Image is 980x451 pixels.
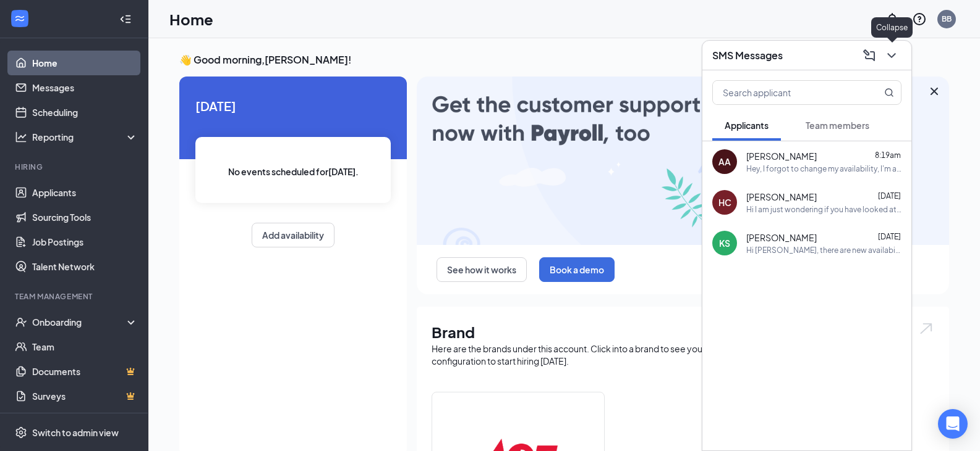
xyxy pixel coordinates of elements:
[228,165,359,178] span: No events scheduled for [DATE] .
[32,334,138,359] a: Team
[32,316,127,328] div: Onboarding
[32,384,138,408] a: SurveysCrown
[32,254,138,279] a: Talent Network
[32,230,138,254] a: Job Postings
[14,12,26,25] svg: WorkstreamLogo
[746,150,817,162] span: [PERSON_NAME]
[539,257,615,282] button: Book a demo
[871,17,913,38] div: Collapse
[912,12,927,27] svg: QuestionInfo
[32,131,138,143] div: Reporting
[432,321,934,342] h1: Brand
[884,88,894,97] svg: MagnifyingGlass
[437,257,527,282] button: See how it works
[169,9,213,30] h1: Home
[15,316,27,328] svg: UserCheck
[746,231,817,244] span: [PERSON_NAME]
[32,359,138,384] a: DocumentsCrown
[859,46,879,65] button: ComposeMessage
[884,48,899,63] svg: ChevronDown
[938,409,968,439] div: Open Intercom Messenger
[875,151,901,160] span: 8:19am
[32,180,138,205] a: Applicants
[746,191,817,203] span: [PERSON_NAME]
[32,51,138,75] a: Home
[15,131,27,143] svg: Analysis
[878,232,901,241] span: [DATE]
[432,342,934,367] div: Here are the brands under this account. Click into a brand to see your locations, managers, job p...
[746,163,901,174] div: Hey, I forgot to change my availability, I'm actually going to be out of town during your intervi...
[918,321,934,336] img: open.6027fd2a22e1237b5b06.svg
[927,84,942,99] svg: Cross
[942,14,952,24] div: BB
[119,13,132,25] svg: Collapse
[862,48,877,63] svg: ComposeMessage
[15,291,135,302] div: Team Management
[417,77,949,245] img: payroll-large.gif
[713,81,859,104] input: Search applicant
[806,120,869,131] span: Team members
[882,46,901,65] button: ChevronDown
[746,204,901,215] div: Hi I am just wondering if you have looked at my application yet and if you have made a decision i...
[15,426,27,439] svg: Settings
[15,162,135,172] div: Hiring
[32,426,119,439] div: Switch to admin view
[32,100,138,125] a: Scheduling
[878,191,901,201] span: [DATE]
[719,237,730,249] div: KS
[32,205,138,230] a: Sourcing Tools
[718,196,731,209] div: HC
[195,96,391,115] span: [DATE]
[885,12,900,27] svg: Notifications
[179,53,949,67] h3: 👋 Good morning, [PERSON_NAME] !
[252,223,334,247] button: Add availability
[725,120,769,131] span: Applicants
[32,75,138,100] a: Messages
[718,155,731,168] div: AA
[746,245,901,255] div: Hi [PERSON_NAME], there are new availabilities for an interview. This is a reminder to schedule y...
[712,49,783,62] h3: SMS Messages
